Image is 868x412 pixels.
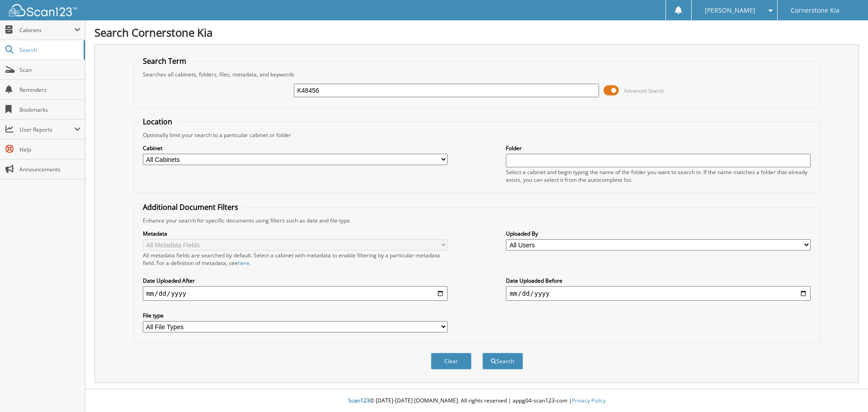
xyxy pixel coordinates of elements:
span: Search [19,46,79,54]
h1: Search Cornerstone Kia [94,25,859,40]
img: scan123-logo-white.svg [9,4,77,16]
label: Folder [506,144,811,152]
input: end [506,286,811,301]
label: Cabinet [143,144,448,152]
label: Metadata [143,230,448,237]
span: [PERSON_NAME] [705,8,755,13]
input: start [143,286,448,301]
button: Search [482,353,523,369]
label: File type [143,312,448,319]
div: Enhance your search for specific documents using filters such as date and file type. [138,217,816,224]
span: Bookmarks [19,106,80,114]
a: Privacy Policy [572,397,606,404]
div: Optionally limit your search to a particular cabinet or folder [138,131,816,139]
label: Date Uploaded Before [506,277,811,284]
div: Select a cabinet and begin typing the name of the folder you want to search in. If the name match... [506,168,811,184]
legend: Location [138,117,177,127]
span: Cornerstone Kia [791,8,840,13]
div: © [DATE]-[DATE] [DOMAIN_NAME]. All rights reserved | appg04-scan123-com | [85,390,868,412]
div: All metadata fields are searched by default. Select a cabinet with metadata to enable filtering b... [143,251,448,267]
span: Cabinets [19,26,74,34]
span: Scan123 [348,397,370,404]
span: Scan [19,66,80,74]
a: here [238,259,250,267]
span: Reminders [19,86,80,94]
span: Advanced Search [624,87,664,94]
div: Searches all cabinets, folders, files, metadata, and keywords [138,71,816,78]
span: Announcements [19,166,80,173]
label: Date Uploaded After [143,277,448,284]
button: Clear [431,353,472,369]
legend: Additional Document Filters [138,202,243,212]
iframe: Chat Widget [823,369,868,412]
span: Help [19,146,80,153]
span: User Reports [19,126,74,133]
label: Uploaded By [506,230,811,237]
legend: Search Term [138,56,191,66]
